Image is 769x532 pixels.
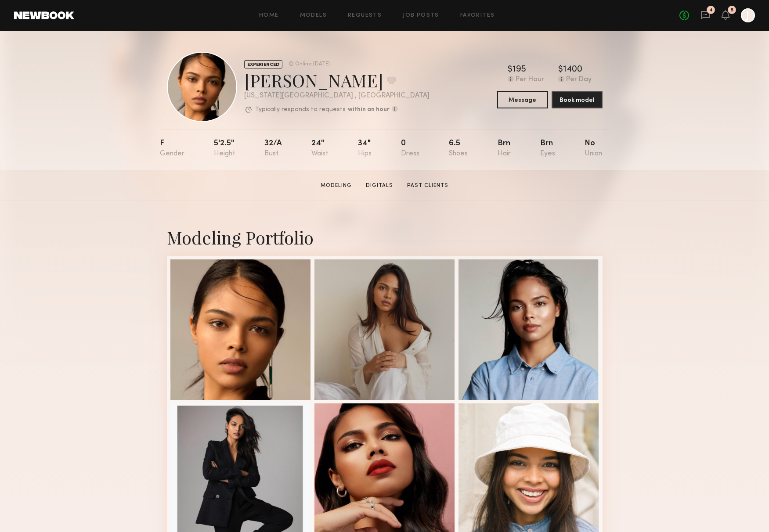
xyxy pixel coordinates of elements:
a: Models [300,13,327,18]
div: Per Day [566,76,592,84]
div: 5 [731,8,733,13]
div: Per Hour [516,76,544,84]
div: 6.5 [449,140,468,158]
div: $ [508,65,513,74]
a: J [741,8,755,22]
div: 34" [358,140,372,158]
div: EXPERIENCED [244,60,282,68]
div: F [160,140,184,158]
a: Job Posts [403,13,439,18]
a: Favorites [460,13,495,18]
div: 5'2.5" [214,140,235,158]
div: Online [DATE] [295,61,330,67]
b: within an hour [348,107,390,113]
div: 24" [311,140,328,158]
div: No [585,140,602,158]
a: Requests [348,13,382,18]
div: 32/a [264,140,282,158]
a: Past Clients [404,182,452,190]
div: Modeling Portfolio [167,226,603,249]
a: Modeling [317,182,355,190]
a: Digitals [362,182,397,190]
div: Brn [540,140,555,158]
div: 195 [513,65,526,74]
div: 1400 [563,65,582,74]
a: 4 [700,10,710,21]
div: [US_STATE][GEOGRAPHIC_DATA] , [GEOGRAPHIC_DATA] [244,92,430,100]
div: [PERSON_NAME] [244,68,430,92]
div: $ [558,65,563,74]
button: Message [497,91,548,108]
a: Home [259,13,279,18]
p: Typically responds to requests [255,107,346,113]
div: 0 [401,140,419,158]
button: Book model [552,91,603,108]
div: Brn [498,140,511,158]
div: 4 [709,8,713,13]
